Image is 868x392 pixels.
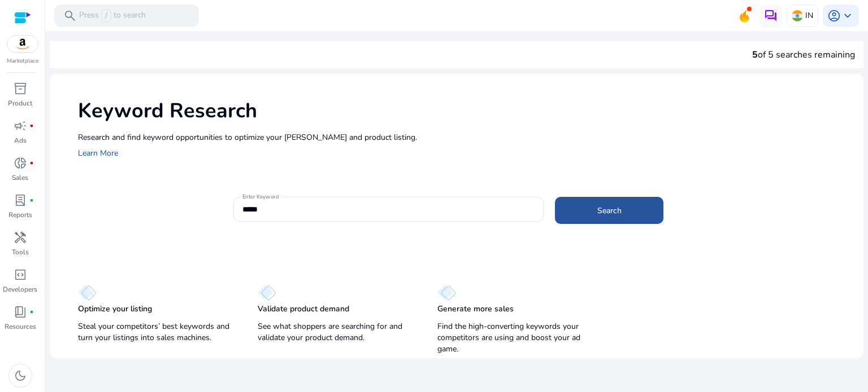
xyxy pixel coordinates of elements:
[63,9,77,23] span: search
[437,303,514,315] p: Generate more sales
[78,148,118,158] a: Learn More
[752,49,758,61] span: 5
[29,124,34,128] span: fiber_manual_record
[14,193,27,207] span: lab_profile
[7,57,38,65] p: Marketplace
[437,321,594,355] p: Find the high-converting keywords your competitors are using and boost your ad game.
[437,285,456,301] img: diamond.svg
[258,303,349,315] p: Validate product demand
[79,10,146,22] p: Press to search
[555,197,663,224] button: Search
[29,161,34,165] span: fiber_manual_record
[12,173,28,183] p: Sales
[752,48,855,61] div: of 5 searches remaining
[78,285,97,301] img: diamond.svg
[78,131,852,143] p: Research and find keyword opportunities to optimize your [PERSON_NAME] and product listing.
[827,9,841,23] span: account_circle
[14,268,27,281] span: code_blocks
[14,135,27,146] p: Ads
[14,119,27,133] span: campaign
[78,303,152,315] p: Optimize your listing
[8,210,32,220] p: Reports
[242,193,279,201] mat-label: Enter Keyword
[14,305,27,319] span: book_4
[597,205,622,217] span: Search
[7,36,38,52] img: amazon.svg
[14,231,27,244] span: handyman
[14,369,27,382] span: dark_mode
[792,10,803,21] img: in.svg
[841,9,854,23] span: keyboard_arrow_down
[3,284,37,294] p: Developers
[29,310,34,314] span: fiber_manual_record
[101,10,111,22] span: /
[258,321,415,343] p: See what shoppers are searching for and validate your product demand.
[8,98,32,108] p: Product
[805,6,813,25] p: IN
[29,198,34,202] span: fiber_manual_record
[5,321,36,332] p: Resources
[12,247,29,257] p: Tools
[14,82,27,95] span: inventory_2
[78,321,235,343] p: Steal your competitors’ best keywords and turn your listings into sales machines.
[258,285,276,301] img: diamond.svg
[14,156,27,170] span: donut_small
[78,99,852,123] h1: Keyword Research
